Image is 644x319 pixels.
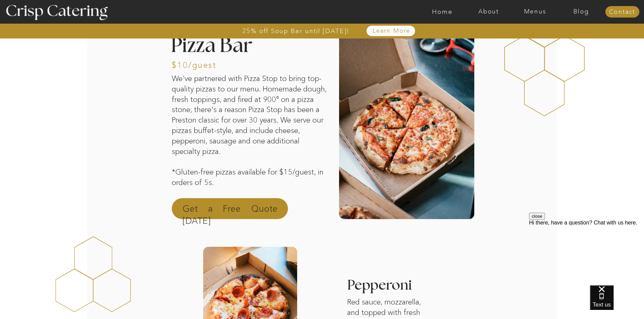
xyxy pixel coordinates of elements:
[172,74,327,174] p: We've partnered with Pizza Stop to bring top-quality pizzas to our menu. Homemade dough, fresh to...
[347,278,470,311] h3: Pepperoni
[605,9,639,16] a: Contact
[419,8,466,15] a: Home
[171,36,295,57] h2: Pizza Bar
[590,285,644,319] iframe: podium webchat widget bubble
[183,203,278,219] a: Get a Free Quote [DATE]
[218,28,374,34] a: 25% off Soup Bar until [DATE]!
[512,8,558,15] a: Menus
[558,8,604,15] a: Blog
[529,213,644,294] iframe: podium webchat widget prompt
[172,61,269,68] h3: $10/guest
[466,8,512,15] a: About
[357,28,426,34] a: Learn More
